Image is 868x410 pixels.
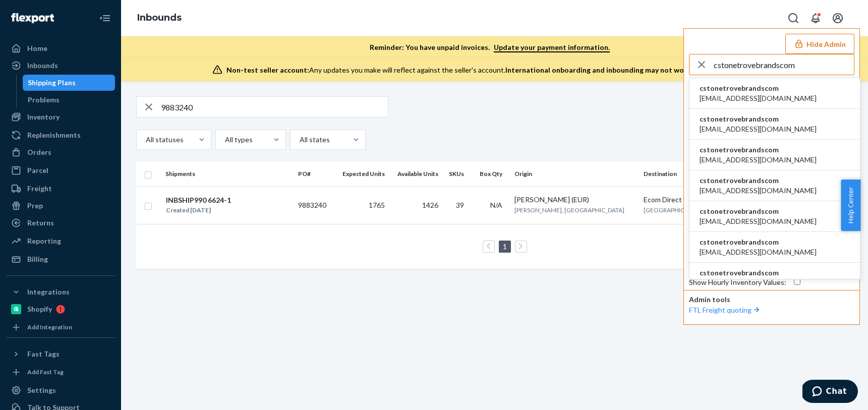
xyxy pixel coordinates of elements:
[27,218,54,228] div: Returns
[27,201,43,211] div: Prep
[27,184,52,194] div: Freight
[6,57,115,74] a: Inbounds
[95,8,115,28] button: Close Navigation
[6,321,115,333] a: Add Integration
[644,195,779,205] div: Ecom Direct
[700,155,817,165] span: [EMAIL_ADDRESS][DOMAIN_NAME]
[700,206,817,216] span: cstonetrovebrandscom
[6,233,115,249] a: Reporting
[490,201,502,209] span: N/A
[226,66,309,74] span: Non-test seller account:
[6,284,115,300] button: Integrations
[472,162,510,186] th: Box Qty
[700,186,817,196] span: [EMAIL_ADDRESS][DOMAIN_NAME]
[805,8,826,28] button: Open notifications
[370,42,610,52] p: Reminder: You have unpaid invoices.
[510,162,640,186] th: Origin
[129,4,190,33] ol: breadcrumbs
[700,268,817,278] span: cstonetrovebrandscom
[700,237,817,247] span: cstonetrovebrandscom
[23,75,115,91] a: Shipping Plans
[442,162,472,186] th: SKUs
[27,165,48,175] div: Parcel
[27,130,81,140] div: Replenishments
[6,366,115,378] a: Add Fast Tag
[700,278,817,288] span: [EMAIL_ADDRESS][DOMAIN_NAME]
[700,93,817,103] span: [EMAIL_ADDRESS][DOMAIN_NAME]
[369,201,385,209] span: 1765
[689,295,854,305] p: Admin tools
[785,34,854,54] button: Hide Admin
[161,97,388,117] input: Search inbounds by name, destination, msku...
[644,206,766,214] span: [GEOGRAPHIC_DATA], [GEOGRAPHIC_DATA]
[224,135,225,145] input: All types
[828,8,848,28] button: Open account menu
[700,216,817,226] span: [EMAIL_ADDRESS][DOMAIN_NAME]
[689,277,786,287] div: Show Hourly Inventory Values :
[28,78,76,88] div: Shipping Plans
[6,109,115,125] a: Inventory
[700,114,817,124] span: cstonetrovebrandscom
[226,65,767,75] div: Any updates you make will reflect against the seller's account.
[505,66,767,74] span: International onboarding and inbounding may not work during impersonation.
[161,162,294,186] th: Shipments
[27,112,60,122] div: Inventory
[27,287,70,297] div: Integrations
[514,195,635,205] div: [PERSON_NAME] (EUR)
[27,254,48,264] div: Billing
[6,198,115,214] a: Prep
[166,205,231,215] div: Created [DATE]
[6,144,115,160] a: Orders
[501,242,509,251] a: Page 1 is your current page
[6,215,115,231] a: Returns
[456,201,464,209] span: 39
[145,135,146,145] input: All statuses
[841,180,860,231] button: Help Center
[299,135,300,145] input: All states
[6,301,115,317] a: Shopify
[6,251,115,267] a: Billing
[6,346,115,362] button: Fast Tags
[6,40,115,56] a: Home
[494,43,610,52] a: Update your payment information.
[700,247,817,257] span: [EMAIL_ADDRESS][DOMAIN_NAME]
[27,304,52,314] div: Shopify
[294,162,334,186] th: PO#
[27,349,60,359] div: Fast Tags
[389,162,442,186] th: Available Units
[514,206,624,214] span: [PERSON_NAME], [GEOGRAPHIC_DATA]
[714,54,854,75] input: Search or paste seller ID
[700,145,817,155] span: cstonetrovebrandscom
[28,95,60,105] div: Problems
[27,385,56,395] div: Settings
[27,368,64,376] div: Add Fast Tag
[334,162,389,186] th: Expected Units
[6,181,115,197] a: Freight
[802,380,858,405] iframe: Opens a widget where you can chat to one of our agents
[27,147,51,157] div: Orders
[6,162,115,179] a: Parcel
[700,175,817,186] span: cstonetrovebrandscom
[783,8,803,28] button: Open Search Box
[6,382,115,398] a: Settings
[27,43,47,53] div: Home
[294,186,334,224] td: 9883240
[23,92,115,108] a: Problems
[6,127,115,143] a: Replenishments
[11,13,54,23] img: Flexport logo
[27,61,58,71] div: Inbounds
[137,12,182,23] a: Inbounds
[689,306,762,314] a: FTL Freight quoting
[166,195,231,205] div: INBSHIP990 6624-1
[27,236,61,246] div: Reporting
[422,201,438,209] span: 1426
[27,323,72,331] div: Add Integration
[700,83,817,93] span: cstonetrovebrandscom
[640,162,783,186] th: Destination
[700,124,817,134] span: [EMAIL_ADDRESS][DOMAIN_NAME]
